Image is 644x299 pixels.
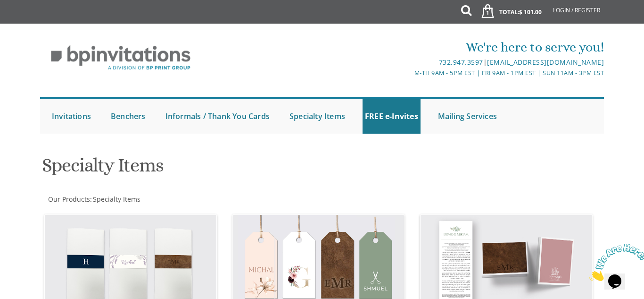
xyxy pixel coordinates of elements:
[229,68,604,78] div: M-Th 9am - 5pm EST | Fri 9am - 1pm EST | Sun 11am - 3pm EST
[42,155,411,183] h1: Specialty Items
[436,99,499,134] a: Mailing Services
[163,99,272,134] a: Informals / Thank You Cards
[287,99,347,134] a: Specialty Items
[363,99,421,134] a: FREE e-Invites
[487,58,604,67] a: [EMAIL_ADDRESS][DOMAIN_NAME]
[93,195,140,204] span: Specialty Items
[40,38,202,77] img: BP Invitation Loft
[40,195,322,204] div: :
[4,4,62,41] img: Chat attention grabber
[229,38,604,57] div: We're here to serve you!
[439,58,483,67] a: 732.947.3597
[50,99,93,134] a: Invitations
[229,57,604,68] div: |
[483,9,493,17] span: 1
[47,195,90,204] a: Our Products
[92,195,140,204] a: Specialty Items
[519,8,542,16] span: $ 101.00
[108,99,148,134] a: Benchers
[586,240,644,285] iframe: chat widget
